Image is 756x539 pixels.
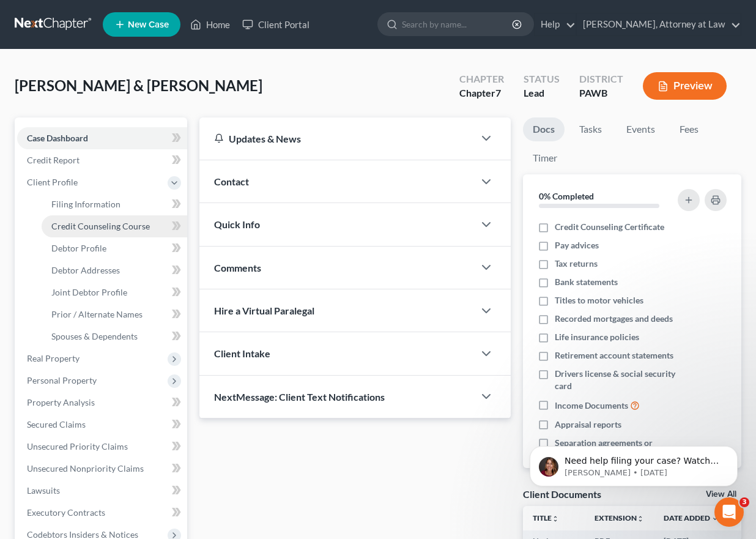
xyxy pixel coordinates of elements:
a: Credit Report [17,149,187,171]
div: Chapter [459,86,504,100]
a: Home [184,13,236,35]
a: Credit Counseling Course [42,215,187,237]
span: Joint Debtor Profile [51,287,127,297]
span: Tax returns [555,258,598,270]
a: Titleunfold_more [533,513,559,522]
a: Unsecured Priority Claims [17,436,187,458]
span: Executory Contracts [27,507,105,518]
span: Credit Counseling Course [51,221,150,231]
span: Need help filing your case? Watch this video! Still need help? Here are two articles with instruc... [53,35,210,118]
a: Tasks [569,117,612,141]
span: Debtor Addresses [51,265,120,275]
span: Life insurance policies [555,331,639,343]
span: Client Intake [214,348,270,359]
div: District [579,72,623,86]
p: Message from Katie, sent 1w ago [53,47,211,58]
span: Case Dashboard [27,133,88,143]
a: Unsecured Nonpriority Claims [17,458,187,480]
span: Personal Property [27,375,97,385]
div: Updates & News [214,132,459,145]
strong: 0% Completed [539,191,594,201]
span: Client Profile [27,177,78,187]
a: Property Analysis [17,392,187,414]
a: Help [535,13,576,35]
a: Debtor Addresses [42,259,187,281]
a: Extensionunfold_more [595,513,644,522]
span: Bank statements [555,276,618,288]
a: Client Portal [236,13,316,35]
i: expand_more [711,515,719,522]
span: Filing Information [51,199,120,209]
span: Credit Counseling Certificate [555,221,664,233]
span: Appraisal reports [555,418,621,431]
a: Fees [670,117,709,141]
span: 7 [495,87,501,99]
a: Spouses & Dependents [42,325,187,348]
span: Recorded mortgages and deeds [555,313,673,325]
span: Unsecured Priority Claims [27,441,128,452]
span: Drivers license & social security card [555,368,676,392]
span: Secured Claims [27,419,86,429]
button: Preview [643,72,727,100]
span: Spouses & Dependents [51,331,138,341]
span: Unsecured Nonpriority Claims [27,463,144,474]
a: Prior / Alternate Names [42,303,187,325]
a: [PERSON_NAME], Attorney at Law [577,13,741,35]
span: Pay advices [555,239,599,251]
div: Chapter [459,72,504,86]
a: Debtor Profile [42,237,187,259]
a: Executory Contracts [17,502,187,524]
a: Case Dashboard [17,127,187,149]
span: Contact [214,176,249,187]
span: Titles to motor vehicles [555,294,643,307]
div: Lead [524,86,560,100]
span: Income Documents [555,400,628,412]
iframe: Intercom notifications message [511,420,756,506]
div: PAWB [579,86,623,100]
span: Property Analysis [27,397,95,407]
span: Real Property [27,353,80,363]
span: NextMessage: Client Text Notifications [214,391,385,403]
input: Search by name... [402,13,514,35]
span: Credit Report [27,155,80,165]
a: Lawsuits [17,480,187,502]
a: Secured Claims [17,414,187,436]
a: Joint Debtor Profile [42,281,187,303]
span: Retirement account statements [555,349,673,362]
i: unfold_more [637,515,644,522]
span: Quick Info [214,218,260,230]
div: Status [524,72,560,86]
a: Docs [523,117,565,141]
span: Prior / Alternate Names [51,309,143,319]
a: Timer [523,146,567,170]
a: Date Added expand_more [664,513,719,522]
span: New Case [128,20,169,29]
span: Debtor Profile [51,243,106,253]
span: 3 [739,497,749,507]
i: unfold_more [552,515,559,522]
a: Events [617,117,665,141]
span: Lawsuits [27,485,60,496]
iframe: Intercom live chat [714,497,744,527]
span: [PERSON_NAME] & [PERSON_NAME] [15,76,262,94]
span: Comments [214,262,261,273]
a: Filing Information [42,193,187,215]
span: Hire a Virtual Paralegal [214,305,314,316]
